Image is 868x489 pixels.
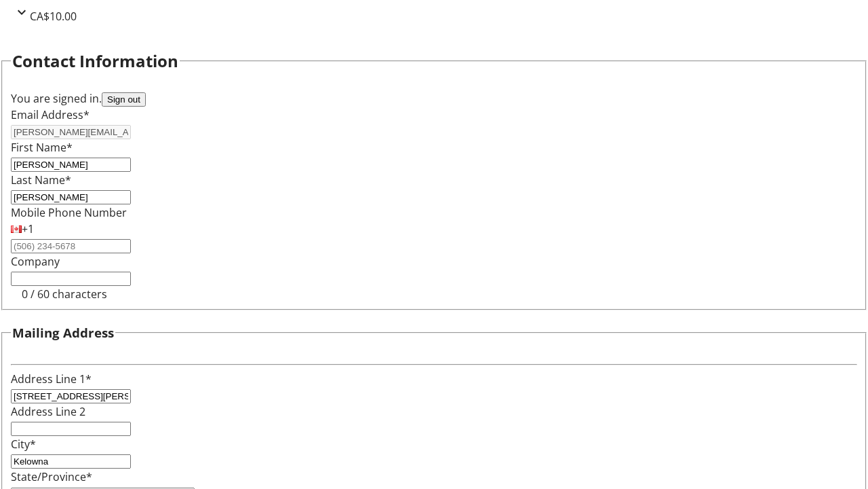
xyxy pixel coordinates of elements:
[30,9,77,24] span: CA$10.00
[102,92,146,107] button: Sign out
[11,437,36,452] label: City*
[11,404,85,419] label: Address Line 2
[12,49,178,73] h2: Contact Information
[22,287,107,302] tr-character-limit: 0 / 60 characters
[11,239,131,253] input: (506) 234-5678
[11,90,857,107] div: You are signed in.
[11,205,127,220] label: Mobile Phone Number
[11,454,131,469] input: City
[11,254,60,269] label: Company
[11,107,90,122] label: Email Address*
[11,140,73,155] label: First Name*
[11,469,92,484] label: State/Province*
[12,323,114,342] h3: Mailing Address
[11,372,92,386] label: Address Line 1*
[11,173,71,187] label: Last Name*
[11,389,131,403] input: Address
